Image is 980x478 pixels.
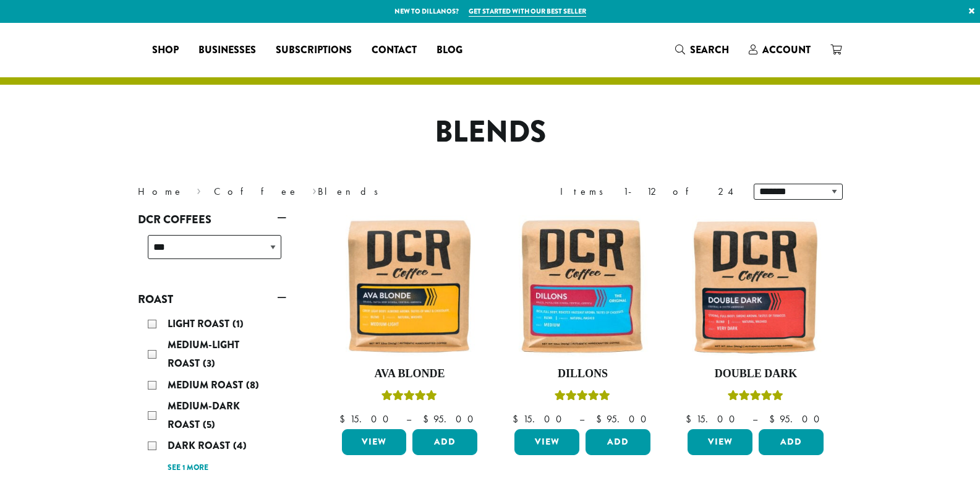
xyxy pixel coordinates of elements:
div: Rated 5.00 out of 5 [555,388,610,407]
a: Coffee [214,185,299,198]
bdi: 95.00 [423,412,479,425]
span: – [406,412,411,425]
span: Medium-Dark Roast [168,399,240,432]
span: – [752,412,757,425]
nav: Breadcrumb [138,184,472,199]
span: $ [686,412,696,425]
span: $ [423,412,433,425]
span: – [579,412,584,425]
h1: Blends [129,114,852,150]
a: Get started with our best seller [469,6,586,17]
h4: Double Dark [684,367,827,381]
img: Ava-Blonde-12oz-1-300x300.jpg [338,215,480,357]
bdi: 15.00 [513,412,568,425]
span: (8) [246,378,259,392]
a: View [514,429,579,455]
span: Dark Roast [168,438,233,453]
a: Shop [142,40,189,60]
bdi: 95.00 [596,412,652,425]
button: Add [412,429,477,455]
a: DillonsRated 5.00 out of 5 [511,215,654,424]
span: › [197,180,201,199]
span: Light Roast [168,317,232,331]
span: (5) [203,417,215,432]
a: Double DarkRated 4.50 out of 5 [684,215,827,424]
span: Medium-Light Roast [168,338,239,370]
span: Businesses [198,43,256,58]
span: Search [690,43,729,57]
span: Subscriptions [276,43,352,58]
span: $ [513,412,523,425]
bdi: 95.00 [769,412,825,425]
span: $ [339,412,350,425]
span: (3) [203,356,215,370]
bdi: 15.00 [339,412,394,425]
a: Roast [138,289,286,310]
h4: Dillons [511,367,654,381]
span: (1) [232,317,244,331]
span: Account [762,43,811,57]
span: $ [769,412,780,425]
span: Shop [152,43,179,58]
span: › [312,180,317,199]
a: Home [138,185,184,198]
div: Rated 5.00 out of 5 [381,388,437,407]
a: Ava BlondeRated 5.00 out of 5 [339,215,481,424]
h4: Ava Blonde [339,367,481,381]
span: (4) [233,438,247,453]
span: Blog [437,43,462,58]
a: DCR Coffees [138,209,286,230]
span: $ [596,412,607,425]
span: Contact [372,43,417,58]
bdi: 15.00 [686,412,741,425]
span: Medium Roast [168,378,246,392]
button: Add [759,429,824,455]
div: DCR Coffees [138,230,286,274]
a: View [688,429,752,455]
div: Rated 4.50 out of 5 [728,388,783,407]
a: Search [665,40,739,60]
a: View [342,429,407,455]
div: Items 1-12 of 24 [560,184,735,199]
img: Double-Dark-12oz-300x300.jpg [684,215,827,357]
button: Add [586,429,650,455]
a: See 1 more [168,462,208,474]
img: Dillons-12oz-300x300.jpg [511,215,654,357]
